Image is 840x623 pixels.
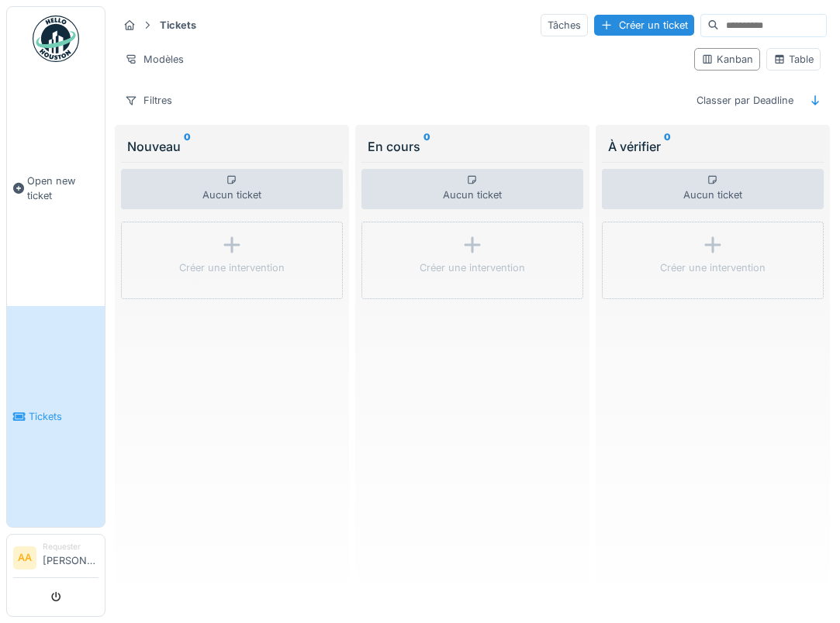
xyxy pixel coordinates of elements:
strong: Tickets [154,18,202,33]
div: Filtres [118,89,179,112]
div: Modèles [118,48,191,71]
a: Open new ticket [7,71,105,306]
div: Kanban [701,52,753,67]
img: Badge_color-CXgf-gQk.svg [33,15,79,62]
div: Requester [43,541,99,552]
sup: 0 [423,137,430,156]
div: À vérifier [608,137,818,156]
span: Open new ticket [27,174,99,203]
a: AA Requester[PERSON_NAME] [13,541,99,578]
div: Créer une intervention [660,260,766,275]
a: Tickets [7,306,105,527]
div: En cours [368,137,577,156]
div: Aucun ticket [361,169,583,209]
div: Créer une intervention [420,260,525,275]
div: Table [773,52,814,67]
div: Nouveau [127,137,337,156]
div: Aucun ticket [121,169,343,209]
div: Aucun ticket [602,169,824,209]
sup: 0 [184,137,191,156]
sup: 0 [664,137,671,156]
span: Tickets [29,409,99,424]
li: AA [13,546,36,570]
div: Créer une intervention [179,260,285,275]
div: Créer un ticket [594,15,694,36]
li: [PERSON_NAME] [43,541,99,574]
div: Classer par Deadline [690,89,800,112]
div: Tâches [541,14,588,36]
